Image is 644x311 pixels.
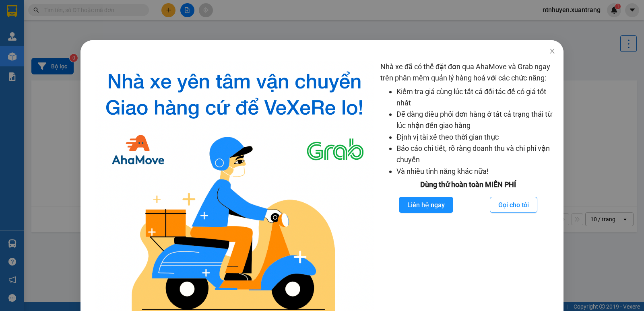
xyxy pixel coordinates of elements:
[396,109,555,132] li: Dễ dàng điều phối đơn hàng ở tất cả trạng thái từ lúc nhận đến giao hàng
[396,132,555,143] li: Định vị tài xế theo thời gian thực
[396,86,555,109] li: Kiểm tra giá cùng lúc tất cả đối tác để có giá tốt nhất
[396,166,555,177] li: Và nhiều tính năng khác nữa!
[380,179,555,190] div: Dùng thử hoàn toàn MIỄN PHÍ
[399,197,453,213] button: Liên hệ ngay
[498,200,529,210] span: Gọi cho tôi
[407,200,445,210] span: Liên hệ ngay
[541,40,563,63] button: Close
[549,48,555,54] span: close
[490,197,537,213] button: Gọi cho tôi
[396,143,555,166] li: Báo cáo chi tiết, rõ ràng doanh thu và chi phí vận chuyển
